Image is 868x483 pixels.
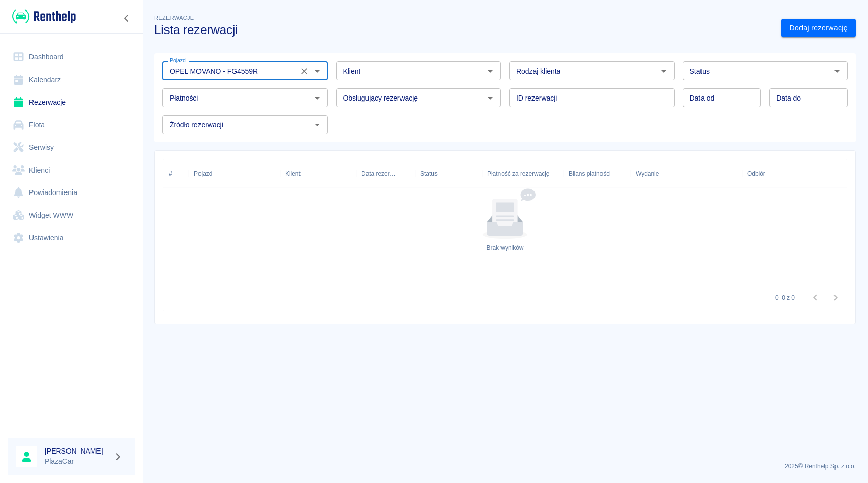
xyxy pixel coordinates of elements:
div: Klient [285,159,301,188]
div: Bilans płatności [569,159,611,188]
div: # [169,159,172,188]
img: Renthelp logo [12,8,76,25]
div: Pojazd [189,159,280,188]
h6: [PERSON_NAME] [45,446,110,456]
label: Pojazd [170,57,186,65]
a: Dashboard [8,46,135,69]
button: Sort [765,167,780,181]
button: Otwórz [657,64,671,78]
span: Rezerwacje [154,15,194,21]
button: Otwórz [830,64,844,78]
button: Otwórz [483,91,497,105]
button: Sort [659,167,673,181]
a: Ustawienia [8,227,135,249]
div: Pojazd [194,159,212,188]
div: Data rezerwacji [361,159,396,188]
p: PlazaCar [45,456,110,467]
a: Serwisy [8,136,135,159]
button: Otwórz [310,118,324,132]
div: Status [420,159,438,188]
div: Klient [280,159,356,188]
div: Wydanie [636,159,659,188]
div: Data rezerwacji [356,159,415,188]
button: Zwiń nawigację [119,12,135,25]
div: # [163,159,189,188]
div: Status [415,159,482,188]
div: Płatność za rezerwację [482,159,563,188]
a: Widget WWW [8,204,135,227]
a: Flota [8,114,135,137]
a: Rezerwacje [8,91,135,114]
button: Sort [396,167,410,181]
a: Dodaj rezerwację [781,19,856,38]
a: Renthelp logo [8,8,76,25]
div: Płatność za rezerwację [487,159,550,188]
button: Otwórz [310,64,324,78]
a: Powiadomienia [8,181,135,204]
input: DD.MM.YYYY [769,88,848,107]
div: Bilans płatności [563,159,630,188]
div: Wydanie [630,159,742,188]
button: Otwórz [310,91,324,105]
div: Odbiór [742,159,854,188]
a: Klienci [8,159,135,182]
a: Kalendarz [8,69,135,91]
button: Wyczyść [297,64,311,78]
div: Odbiór [747,159,765,188]
h3: Lista rezerwacji [154,23,773,37]
div: Brak wyników [487,243,524,252]
button: Otwórz [483,64,497,78]
p: 0–0 z 0 [775,293,795,302]
input: DD.MM.YYYY [683,88,761,107]
p: 2025 © Renthelp Sp. z o.o. [154,462,856,471]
